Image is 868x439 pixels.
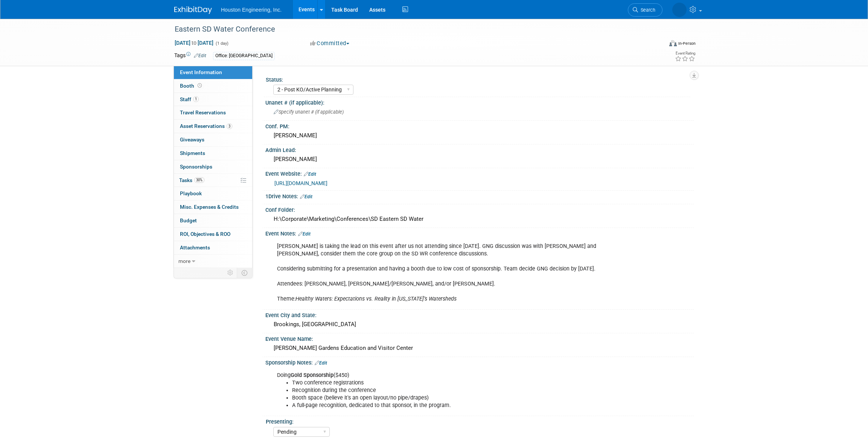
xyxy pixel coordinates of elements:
[265,97,694,106] div: Unanet # (if applicable):
[274,109,344,115] span: Specify unanet # (if applicable)
[266,74,690,84] div: Status:
[174,255,252,268] a: more
[265,228,694,238] div: Event Notes:
[172,23,651,36] div: Eastern SD Water Conference
[179,177,204,183] span: Tasks
[174,66,252,79] a: Event Information
[271,130,688,141] div: [PERSON_NAME]
[180,137,204,143] span: Giveaways
[272,239,611,307] div: [PERSON_NAME] is taking the lead on this event after us not attending since [DATE]. GNG discussio...
[174,79,252,93] a: Booth
[174,52,206,60] td: Tags
[174,228,252,241] a: ROI, Objectives & ROO
[174,39,214,46] span: [DATE] [DATE]
[298,231,311,237] a: Edit
[174,241,252,254] a: Attachments
[180,123,232,129] span: Asset Reservations
[174,201,252,214] a: Misc. Expenses & Credits
[194,53,206,58] a: Edit
[271,342,688,354] div: [PERSON_NAME] Gardens Education and Visitor Center
[295,296,457,302] i: Healthy Waters: Expectations vs. Reality in [US_STATE]’s Watersheds
[224,268,237,278] td: Personalize Event Tab Strip
[174,214,252,227] a: Budget
[265,357,694,367] div: Sponsorship Notes:
[274,180,327,186] a: [URL][DOMAIN_NAME]
[265,144,694,154] div: Admin Lead:
[174,93,252,106] a: Staff1
[180,150,205,156] span: Shipments
[174,174,252,187] a: Tasks30%
[638,7,655,13] span: Search
[180,109,226,115] span: Travel Reservations
[174,187,252,200] a: Playbook
[265,333,694,343] div: Event Venue Name:
[227,123,232,129] span: 3
[178,258,190,264] span: more
[675,52,695,55] div: Event Rating
[180,204,239,210] span: Misc. Expenses & Credits
[292,402,606,409] li: A full-page recognition, dedicated to that sponsor, in the program.
[180,245,210,251] span: Attachments
[174,147,252,160] a: Shipments
[196,83,203,88] span: Booth not reserved yet
[271,319,688,330] div: Brookings, [GEOGRAPHIC_DATA]
[678,41,696,46] div: In-Person
[174,133,252,146] a: Giveaways
[265,121,694,130] div: Conf. PM:
[292,387,606,394] li: Recognition during the conference
[174,160,252,173] a: Sponsorships
[215,41,228,46] span: (1 day)
[265,204,694,214] div: Conf Folder:
[292,394,606,402] li: Booth space (believe it's an open layout/no pipe/drapes)
[304,172,316,177] a: Edit
[174,106,252,119] a: Travel Reservations
[180,83,203,89] span: Booth
[174,6,212,14] img: ExhibitDay
[180,69,222,75] span: Event Information
[271,153,688,165] div: [PERSON_NAME]
[237,268,253,278] td: Toggle Event Tabs
[669,40,677,46] img: Format-Inperson.png
[266,416,690,425] div: Presenting:
[193,96,199,102] span: 1
[308,39,352,47] button: Committed
[174,120,252,133] a: Asset Reservations3
[291,372,333,378] b: Gold Sponsorship
[315,360,327,366] a: Edit
[618,39,696,50] div: Event Format
[213,52,275,60] div: Office: [GEOGRAPHIC_DATA]
[300,194,312,199] a: Edit
[194,177,204,183] span: 30%
[672,3,687,17] img: Heidi Joarnt
[180,231,230,237] span: ROI, Objectives & ROO
[265,191,694,201] div: 1Drive Notes:
[221,7,282,13] span: Houston Engineering, Inc.
[180,217,197,223] span: Budget
[190,40,198,46] span: to
[265,310,694,319] div: Event City and State:
[180,164,212,170] span: Sponsorships
[292,379,606,387] li: Two conference registrations
[265,168,694,178] div: Event Website:
[180,190,202,196] span: Playbook
[628,3,662,17] a: Search
[272,368,611,413] div: Doing ($450)
[180,96,199,102] span: Staff
[271,213,688,225] div: H:\Corporate\Marketing\Conferences\SD Eastern SD Water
